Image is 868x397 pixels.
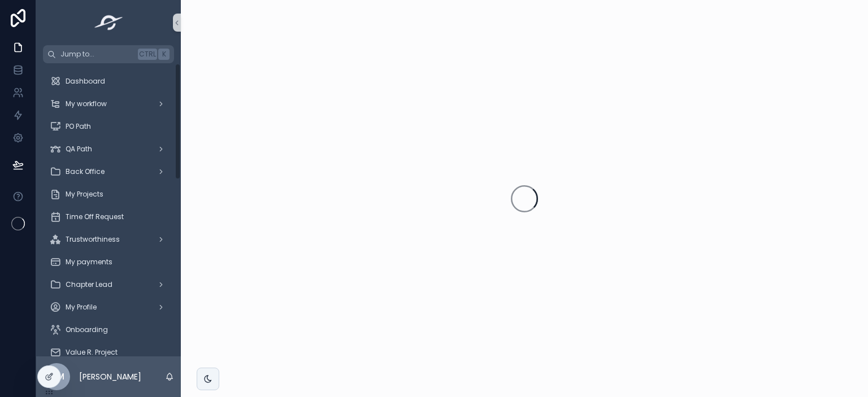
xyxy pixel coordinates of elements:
[66,212,124,221] span: Time Off Request
[43,229,174,250] a: Trustworthiness
[43,342,174,363] a: Value R. Project
[66,122,91,131] span: PO Path
[66,258,112,267] span: My payments
[43,274,174,295] a: Chapter Lead
[43,45,174,63] button: Jump to...CtrlK
[66,280,112,289] span: Chapter Lead
[159,50,168,59] span: K
[91,14,127,32] img: App logo
[43,207,174,227] a: Time Off Request
[66,99,107,108] span: My workflow
[43,297,174,317] a: My Profile
[60,50,133,59] span: Jump to...
[66,325,108,334] span: Onboarding
[36,63,181,356] div: scrollable content
[66,145,92,154] span: QA Path
[43,184,174,204] a: My Projects
[66,235,120,244] span: Trustworthiness
[66,77,105,86] span: Dashboard
[43,94,174,114] a: My workflow
[79,371,141,382] p: [PERSON_NAME]
[43,139,174,159] a: QA Path
[66,303,97,312] span: My Profile
[66,348,118,357] span: Value R. Project
[66,167,105,176] span: Back Office
[43,71,174,91] a: Dashboard
[43,252,174,272] a: My payments
[66,190,103,199] span: My Projects
[43,162,174,182] a: Back Office
[43,320,174,340] a: Onboarding
[138,49,157,60] span: Ctrl
[43,116,174,137] a: PO Path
